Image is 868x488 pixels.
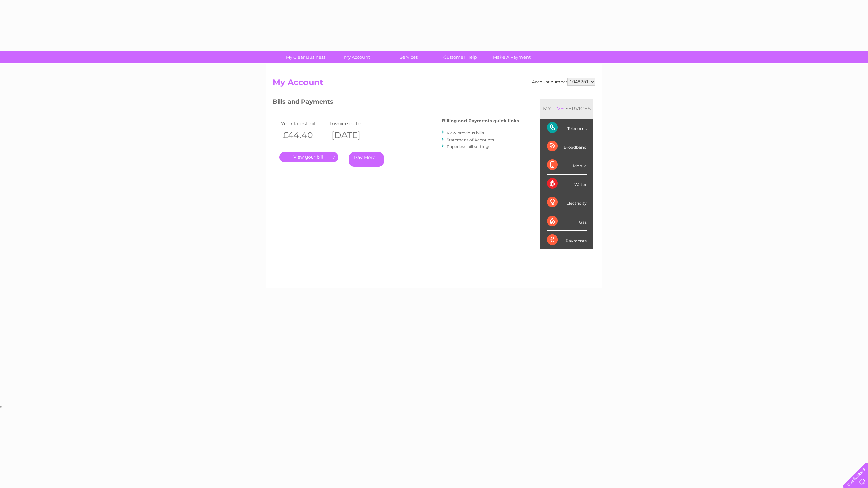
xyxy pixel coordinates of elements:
a: Paperless bill settings [447,144,490,149]
a: My Clear Business [278,51,334,63]
td: Your latest bill [279,119,328,128]
div: Electricity [547,193,587,212]
div: Broadband [547,137,587,156]
a: Customer Help [432,51,488,63]
div: Gas [547,212,587,231]
a: View previous bills [447,130,484,135]
div: Telecoms [547,119,587,137]
a: Services [381,51,437,63]
h2: My Account [273,78,595,90]
div: MY SERVICES [540,99,593,118]
a: Pay Here [349,152,384,167]
th: [DATE] [328,128,377,142]
a: . [279,152,338,162]
div: LIVE [551,105,565,112]
a: My Account [329,51,385,63]
div: Account number [532,78,595,86]
td: Invoice date [328,119,377,128]
a: Statement of Accounts [447,137,494,142]
a: Make A Payment [484,51,540,63]
div: Water [547,175,587,193]
div: Mobile [547,156,587,175]
h4: Billing and Payments quick links [442,118,519,123]
div: Payments [547,231,587,249]
h3: Bills and Payments [273,97,519,109]
th: £44.40 [279,128,328,142]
